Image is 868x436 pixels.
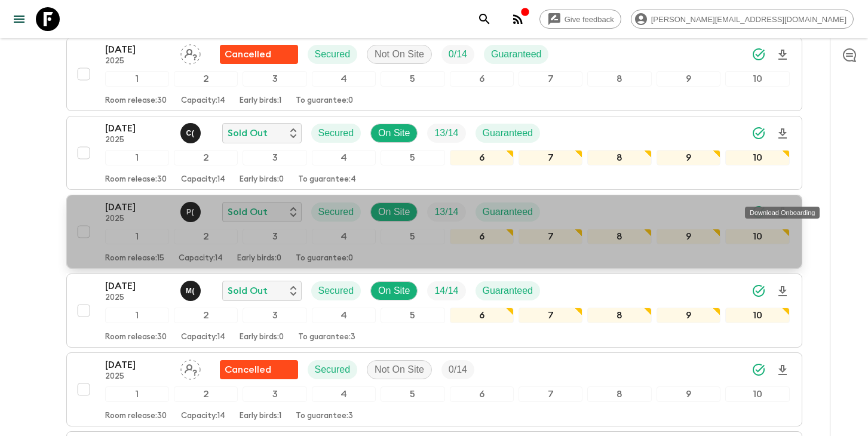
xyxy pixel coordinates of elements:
div: 9 [657,71,720,87]
svg: Synced Successfully [752,363,766,377]
div: 9 [657,386,720,402]
div: Secured [311,124,361,143]
p: Secured [318,284,354,298]
div: 1 [105,308,169,323]
div: Trip Fill [427,124,465,143]
p: Guaranteed [483,205,533,219]
p: Early birds: 0 [240,175,284,185]
div: 8 [587,386,651,402]
div: On Site [370,124,418,143]
p: Room release: 15 [105,254,164,263]
button: M( [180,281,203,301]
p: Room release: 30 [105,175,167,185]
div: 5 [381,229,444,244]
div: 5 [381,308,444,323]
svg: Synced Successfully [752,284,766,298]
p: [DATE] [105,121,171,136]
div: 7 [519,308,582,323]
p: Capacity: 14 [181,96,225,106]
div: 1 [105,386,169,402]
p: [DATE] [105,279,171,293]
div: On Site [370,281,418,300]
p: Early birds: 0 [237,254,281,263]
div: 10 [725,150,789,165]
div: 6 [450,386,514,402]
p: 14 / 14 [434,284,458,298]
p: 2025 [105,372,171,382]
div: 5 [381,71,444,87]
button: [DATE]2025Can (Jeerawut) MapromjaiSold OutSecuredOn SiteTrip FillGuaranteed12345678910Room releas... [66,116,802,190]
div: 6 [450,150,514,165]
div: 5 [381,386,444,402]
div: 10 [725,308,789,323]
p: [DATE] [105,358,171,372]
div: 8 [587,150,651,165]
div: 6 [450,308,514,323]
div: 9 [657,229,720,244]
div: 8 [587,229,651,244]
p: Guaranteed [483,126,533,140]
p: To guarantee: 0 [296,96,353,106]
div: 7 [519,150,582,165]
div: 5 [381,150,444,165]
span: Give feedback [558,15,621,24]
span: Pooky (Thanaphan) Kerdyoo [180,205,203,215]
p: On Site [378,126,410,140]
p: To guarantee: 3 [298,333,355,342]
div: Not On Site [367,45,432,64]
p: Guaranteed [483,284,533,298]
p: 2025 [105,293,171,303]
p: 2025 [105,57,171,66]
p: Not On Site [375,363,424,377]
div: 9 [657,150,720,165]
div: 3 [243,71,306,87]
div: Trip Fill [427,202,465,222]
div: 3 [243,308,306,323]
svg: Download Onboarding [775,363,790,377]
div: Secured [308,360,358,379]
p: Capacity: 14 [181,333,225,342]
div: 10 [725,229,789,244]
div: 8 [587,71,651,87]
div: 10 [725,386,789,402]
div: 1 [105,71,169,87]
div: Secured [311,202,361,222]
div: 4 [312,150,376,165]
p: Early birds: 1 [240,412,281,421]
p: On Site [378,284,410,298]
div: 2 [174,229,238,244]
svg: Download Onboarding [775,284,790,299]
div: 2 [174,150,238,165]
div: 4 [312,229,376,244]
p: Sold Out [228,126,268,140]
div: 2 [174,71,238,87]
p: Sold Out [228,205,268,219]
div: Secured [308,45,358,64]
p: 0 / 14 [449,363,467,377]
div: 6 [450,229,514,244]
p: Secured [318,126,354,140]
svg: Synced Successfully [752,126,766,140]
p: Room release: 30 [105,96,167,106]
p: 13 / 14 [434,205,458,219]
button: C( [180,123,203,143]
a: Give feedback [539,10,621,29]
p: Not On Site [375,47,424,62]
p: On Site [378,205,410,219]
p: Secured [315,47,351,62]
div: Trip Fill [427,281,465,300]
span: Assign pack leader [180,48,201,57]
p: Sold Out [228,284,268,298]
svg: Download Onboarding [775,127,790,141]
p: 2025 [105,214,171,224]
p: Early birds: 0 [240,333,284,342]
div: 8 [587,308,651,323]
div: Flash Pack cancellation [220,45,298,64]
div: 6 [450,71,514,87]
p: Guaranteed [491,47,542,62]
svg: Synced Successfully [752,47,766,62]
span: Can (Jeerawut) Mapromjai [180,127,203,136]
p: Early birds: 1 [240,96,281,106]
button: [DATE]2025Assign pack leaderFlash Pack cancellationSecuredNot On SiteTrip Fill12345678910Room rel... [66,352,802,426]
button: [DATE]2025Pooky (Thanaphan) KerdyooSold OutSecuredOn SiteTrip FillGuaranteed12345678910Room relea... [66,195,802,269]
